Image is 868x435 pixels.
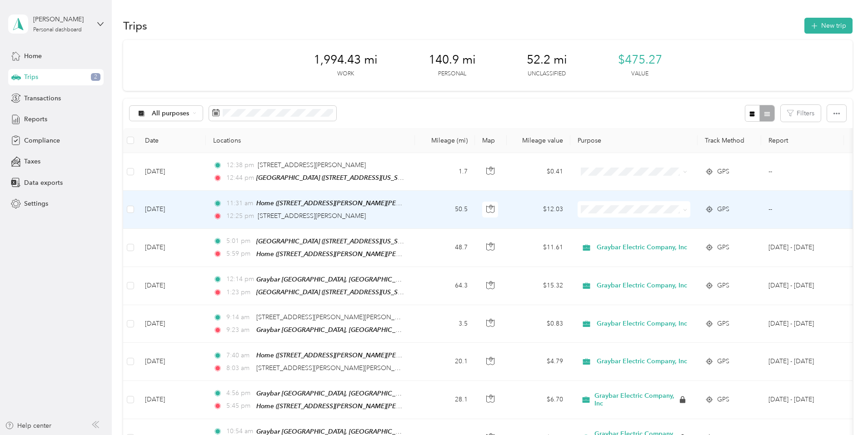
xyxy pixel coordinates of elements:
td: 1.7 [415,153,475,191]
td: -- [761,191,844,228]
span: Trips [24,72,38,82]
span: 140.9 mi [429,53,476,67]
span: Graybar [GEOGRAPHIC_DATA], [GEOGRAPHIC_DATA] ([GEOGRAPHIC_DATA], [GEOGRAPHIC_DATA], [US_STATE]) [256,276,584,283]
span: 5:59 pm [226,249,252,259]
td: Oct 1 - 31, 2025 [761,305,844,343]
td: 48.7 [415,229,475,267]
th: Map [475,128,507,153]
td: [DATE] [138,305,206,343]
span: Graybar Electric Company, Inc [597,242,687,252]
td: [DATE] [138,191,206,228]
th: Date [138,128,206,153]
span: 7:40 am [226,351,252,361]
span: GPS [717,281,729,291]
span: 12:14 pm [226,274,252,284]
span: Graybar [GEOGRAPHIC_DATA], [GEOGRAPHIC_DATA] ([GEOGRAPHIC_DATA], [GEOGRAPHIC_DATA], [US_STATE]) [256,390,584,397]
span: Home [24,51,42,61]
iframe: Everlance-gr Chat Button Frame [817,384,868,435]
td: [DATE] [138,267,206,305]
span: Settings [24,199,48,208]
span: GPS [717,242,729,252]
span: 1,994.43 mi [314,53,378,67]
td: $11.61 [507,229,570,267]
td: [DATE] [138,153,206,191]
td: 20.1 [415,343,475,381]
td: [DATE] [138,343,206,381]
span: [STREET_ADDRESS][PERSON_NAME] [258,161,366,169]
td: [DATE] [138,229,206,267]
td: $4.79 [507,343,570,381]
h1: Trips [123,21,147,30]
span: 1:23 pm [226,287,252,297]
th: Report [761,128,844,153]
span: Home ([STREET_ADDRESS][PERSON_NAME][PERSON_NAME]) [256,351,439,359]
span: $475.27 [618,53,662,67]
span: Graybar Electric Company, Inc [597,281,687,291]
span: GPS [717,204,729,214]
td: -- [761,153,844,191]
span: 12:44 pm [226,173,252,183]
span: [STREET_ADDRESS][PERSON_NAME][PERSON_NAME] [256,313,415,321]
span: [GEOGRAPHIC_DATA] ([STREET_ADDRESS][US_STATE]) [256,288,414,296]
td: Oct 1 - 31, 2025 [761,229,844,267]
span: 52.2 mi [527,53,567,67]
span: Graybar Electric Company, Inc [594,392,678,408]
th: Locations [206,128,415,153]
span: 4:56 pm [226,388,252,398]
p: Personal [438,70,466,78]
td: Oct 1 - 31, 2025 [761,343,844,381]
span: [STREET_ADDRESS][PERSON_NAME][PERSON_NAME] [256,364,415,372]
span: Home ([STREET_ADDRESS][PERSON_NAME][PERSON_NAME]) [256,250,439,258]
span: [GEOGRAPHIC_DATA] ([STREET_ADDRESS][US_STATE]) [256,237,414,245]
button: Filters [781,105,821,122]
span: Graybar [GEOGRAPHIC_DATA], [GEOGRAPHIC_DATA] ([GEOGRAPHIC_DATA], [GEOGRAPHIC_DATA], [US_STATE]) [256,326,584,334]
span: Home ([STREET_ADDRESS][PERSON_NAME][PERSON_NAME]) [256,199,439,207]
span: Reports [24,114,47,124]
div: Personal dashboard [33,27,82,33]
td: 50.5 [415,191,475,228]
span: 9:23 am [226,325,252,335]
span: 2 [91,73,100,81]
th: Purpose [570,128,698,153]
span: Data exports [24,178,63,188]
span: [GEOGRAPHIC_DATA] ([STREET_ADDRESS][US_STATE]) [256,174,414,182]
td: $12.03 [507,191,570,228]
span: GPS [717,356,729,366]
span: Compliance [24,136,60,145]
span: Home ([STREET_ADDRESS][PERSON_NAME][PERSON_NAME]) [256,402,439,410]
span: Graybar Electric Company, Inc [597,319,687,329]
td: Oct 1 - 31, 2025 [761,267,844,305]
span: GPS [717,395,729,405]
td: 3.5 [415,305,475,343]
span: [STREET_ADDRESS][PERSON_NAME] [258,212,366,220]
td: 64.3 [415,267,475,305]
span: GPS [717,167,729,177]
span: 12:25 pm [226,211,254,221]
td: $0.83 [507,305,570,343]
span: 11:31 am [226,198,252,208]
span: 8:03 am [226,363,252,373]
p: Work [337,70,354,78]
span: 5:45 pm [226,401,252,411]
p: Unclassified [528,70,566,78]
td: 28.1 [415,381,475,419]
button: Help center [5,421,51,430]
span: 5:01 pm [226,236,252,246]
td: $0.41 [507,153,570,191]
div: [PERSON_NAME] [33,15,90,24]
button: New trip [804,18,853,34]
th: Mileage (mi) [415,128,475,153]
span: Graybar Electric Company, Inc [597,356,687,366]
span: GPS [717,319,729,329]
span: 12:38 pm [226,160,254,170]
td: $6.70 [507,381,570,419]
span: All purposes [152,110,190,117]
span: Taxes [24,157,40,166]
p: Value [631,70,649,78]
span: 9:14 am [226,312,252,322]
td: $15.32 [507,267,570,305]
th: Track Method [698,128,761,153]
th: Mileage value [507,128,570,153]
td: [DATE] [138,381,206,419]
